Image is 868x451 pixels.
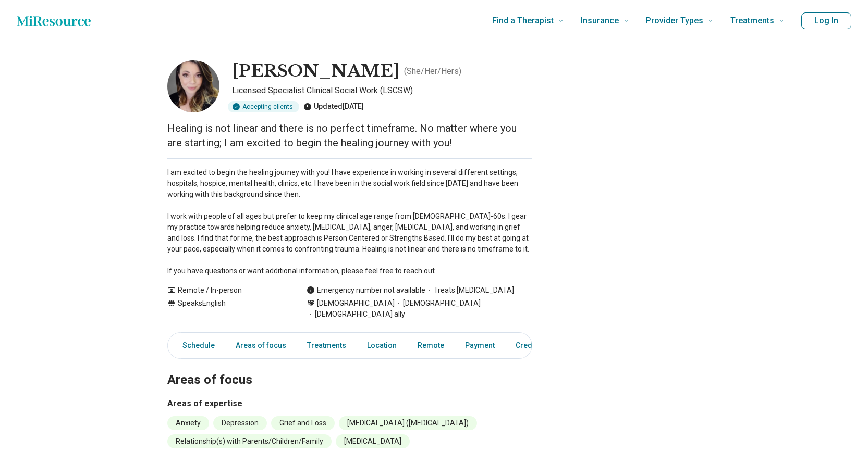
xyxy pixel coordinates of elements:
p: ( She/Her/Hers ) [404,65,461,78]
div: Speaks English [167,298,286,320]
li: Anxiety [167,416,209,430]
a: Payment [459,335,501,356]
div: Emergency number not available [307,285,425,296]
li: Relationship(s) with Parents/Children/Family [167,434,332,448]
span: Treatments [730,14,774,28]
li: [MEDICAL_DATA] ([MEDICAL_DATA]) [339,416,477,430]
span: [DEMOGRAPHIC_DATA] ally [307,309,405,320]
span: [DEMOGRAPHIC_DATA] [317,298,395,309]
a: Treatments [301,335,352,356]
a: Credentials [509,335,561,356]
span: Provider Types [646,14,703,28]
p: Licensed Specialist Clinical Social Work (LSCSW) [232,84,532,97]
p: I am excited to begin the healing journey with you! I have experience in working in several diffe... [167,167,532,277]
a: Remote [411,335,450,356]
a: Areas of focus [229,335,292,356]
li: [MEDICAL_DATA] [336,434,410,448]
span: Insurance [581,14,619,28]
p: Healing is not linear and there is no perfect timeframe. No matter where you are starting; I am e... [167,121,532,150]
img: Christa Ludwick, Licensed Specialist Clinical Social Work (LSCSW) [167,60,219,112]
a: Schedule [170,335,221,356]
a: Home page [17,10,91,31]
button: Log In [801,12,851,29]
span: [DEMOGRAPHIC_DATA] [395,298,481,309]
a: Location [361,335,403,356]
div: Remote / In-person [167,285,286,296]
li: Depression [213,416,267,430]
li: Grief and Loss [271,416,335,430]
h2: Areas of focus [167,346,532,389]
div: Updated [DATE] [303,101,364,112]
h1: [PERSON_NAME] [232,60,400,82]
span: Find a Therapist [492,14,554,28]
div: Accepting clients [228,101,299,112]
span: Treats [MEDICAL_DATA] [425,285,514,296]
h3: Areas of expertise [167,397,532,410]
